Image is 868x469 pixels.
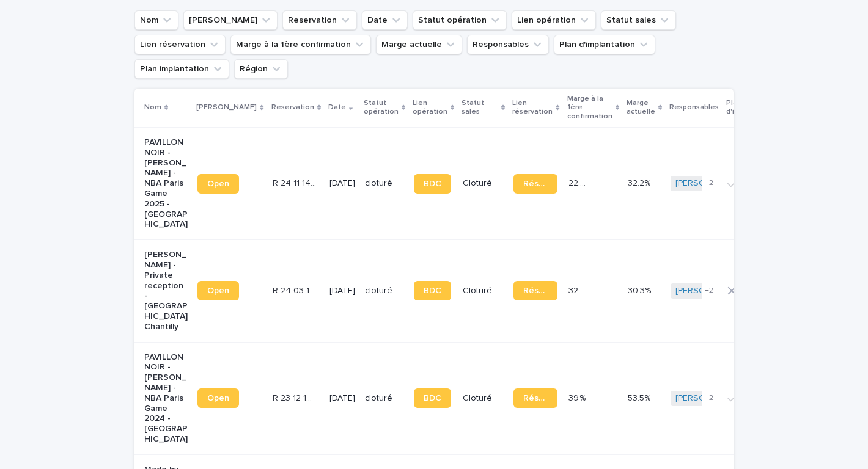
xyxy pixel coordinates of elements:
span: Réservation [523,286,547,295]
p: Marge à la 1ère confirmation [567,92,612,123]
p: 32.2% [628,176,653,189]
p: 39 % [568,391,588,404]
span: BDC [424,286,441,295]
p: PAVILLON NOIR - [PERSON_NAME] - NBA Paris Game 2025 - [GEOGRAPHIC_DATA] [144,137,188,230]
p: [DATE] [329,393,355,404]
p: Plan d'implantation [726,96,777,119]
p: [PERSON_NAME] - Private reception - [GEOGRAPHIC_DATA] Chantilly [144,250,188,332]
button: Marge actuelle [376,35,462,54]
button: Plan d'implantation [554,35,655,54]
p: Lien réservation [512,96,553,119]
a: BDC [414,281,451,300]
p: R 23 12 1594 [273,391,318,404]
button: Responsables [467,35,549,54]
button: Lien opération [512,10,596,30]
p: Cloturé [463,286,504,296]
span: + 2 [705,394,713,402]
p: PAVILLON NOIR - [PERSON_NAME] - NBA Paris Game 2024 - [GEOGRAPHIC_DATA] [144,352,188,445]
span: + 2 [705,287,713,294]
p: [PERSON_NAME] [196,101,257,114]
p: Statut opération [364,96,399,119]
span: BDC [424,180,441,188]
p: Cloturé [463,393,504,404]
button: Statut opération [413,10,507,30]
span: BDC [424,394,441,402]
p: cloturé [365,286,404,296]
a: BDC [414,388,451,408]
p: Lien opération [413,96,447,119]
p: Responsables [669,101,719,114]
button: Reservation [282,10,357,30]
button: Lien Stacker [183,10,278,30]
p: Marge actuelle [627,96,655,119]
span: Open [207,180,229,188]
button: Statut sales [601,10,676,30]
a: Réservation [513,281,557,300]
span: Réservation [523,180,547,188]
p: 30.3% [628,283,653,296]
p: Cloturé [463,178,504,189]
p: [DATE] [329,286,355,296]
p: Statut sales [462,96,498,119]
a: [PERSON_NAME] [675,393,742,404]
a: Open [197,281,239,300]
button: Nom [134,10,178,30]
p: Reservation [271,101,314,114]
a: Open [197,388,239,408]
p: Date [328,101,346,114]
a: BDC [414,174,451,194]
button: Plan implantation [134,59,229,79]
p: cloturé [365,178,404,189]
p: 32.8 % [568,283,593,296]
span: Open [207,286,229,295]
span: Réservation [523,394,547,402]
a: [PERSON_NAME] [675,178,742,189]
button: Lien réservation [134,35,226,54]
button: Marge à la 1ère confirmation [230,35,371,54]
span: + 2 [705,180,713,187]
p: cloturé [365,393,404,404]
span: Open [207,394,229,402]
p: 22.5 % [568,176,593,189]
p: Nom [144,101,161,114]
a: [PERSON_NAME] [675,286,742,296]
p: [DATE] [329,178,355,189]
button: Date [362,10,408,30]
a: Réservation [513,174,557,194]
p: 53.5% [628,391,653,404]
a: Open [197,174,239,194]
p: R 24 03 1208 [273,283,318,296]
a: Réservation [513,388,557,408]
button: Région [234,59,288,79]
p: R 24 11 1486 [273,176,318,189]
